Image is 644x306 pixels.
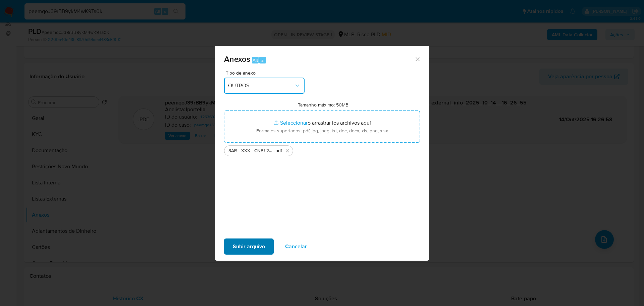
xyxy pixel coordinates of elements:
[283,147,291,155] button: Eliminar SAR - XXX - CNPJ 27352864000129 - RACETIME INSCRICOES ONLINE LTDA.pdf
[253,57,258,63] span: Alt
[224,143,420,156] ul: Archivos seleccionados
[285,239,307,254] span: Cancelar
[298,102,348,108] label: Tamanho máximo: 50MB
[224,53,250,65] span: Anexos
[224,238,274,255] button: Subir arquivo
[228,82,294,89] span: OUTROS
[414,56,420,62] button: Cerrar
[233,239,265,254] span: Subir arquivo
[228,147,274,154] span: SAR - XXX - CNPJ 27352864000129 - RACETIME INSCRICOES ONLINE LTDA
[274,147,282,154] span: .pdf
[226,71,306,75] span: Tipo de anexo
[261,57,264,63] span: a
[224,78,305,94] button: OUTROS
[276,238,316,255] button: Cancelar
